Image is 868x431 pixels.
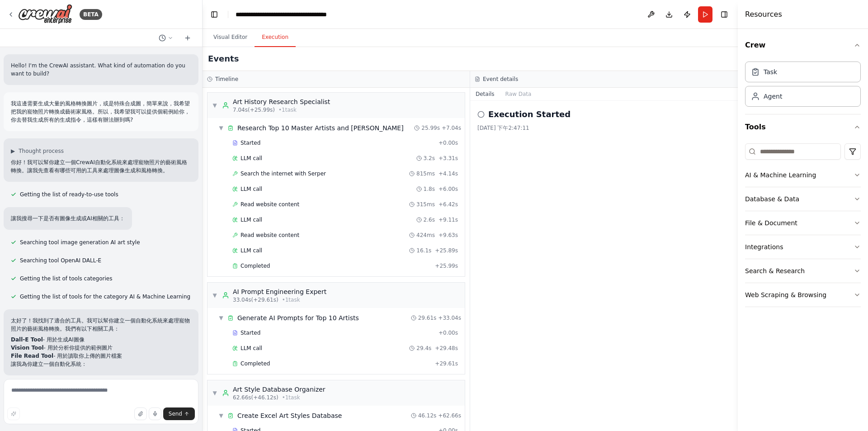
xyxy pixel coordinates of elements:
[255,28,296,47] button: Execution
[241,247,262,254] span: LLM call
[11,317,191,333] p: 太好了！我找到了適合的工具。我可以幫你建立一個自動化系統來處理寵物照片的藝術風格轉換。我們有以下相關工具：
[233,296,278,303] span: 33.04s (+29.61s)
[745,58,861,114] div: Crew
[241,185,262,193] span: LLM call
[149,407,161,420] button: Click to speak your automation idea
[233,97,330,106] div: Art History Research Specialist
[745,187,861,211] button: Database & Data
[442,124,461,132] span: + 7.04s
[416,201,435,208] span: 315ms
[418,314,437,322] span: 29.61s
[11,336,191,344] li: - 用於生成AI圖像
[439,216,458,223] span: + 9.11s
[745,33,861,58] button: Crew
[282,296,300,303] span: • 1 task
[169,410,182,417] span: Send
[483,76,518,83] h3: Event details
[439,201,458,208] span: + 6.42s
[7,407,20,420] button: Improve this prompt
[11,158,191,175] p: 你好！我可以幫你建立一個CrewAI自動化系統來處理寵物照片的藝術風格轉換。讓我先查看有哪些可用的工具來處理圖像生成和風格轉換。
[416,345,431,352] span: 29.4s
[212,102,217,109] span: ▼
[488,108,571,121] h2: Execution Started
[134,407,147,420] button: Upload files
[18,4,72,24] img: Logo
[418,412,437,419] span: 46.12s
[11,62,191,78] p: Hello! I'm the CrewAI assistant. What kind of automation do you want to build?
[218,412,224,419] span: ▼
[212,292,217,299] span: ▼
[80,9,102,20] div: BETA
[424,216,435,223] span: 2.6s
[215,76,238,83] h3: Timeline
[745,163,861,187] button: AI & Machine Learning
[20,257,101,264] span: Searching tool OpenAI DALL-E
[236,10,327,19] nav: breadcrumb
[241,232,299,239] span: Read website content
[745,283,861,307] button: Web Scraping & Browsing
[163,407,195,420] button: Send
[241,170,326,177] span: Search the internet with Serper
[435,247,458,254] span: + 25.89s
[233,394,278,401] span: 62.66s (+46.12s)
[11,336,43,343] strong: Dall-E Tool
[438,412,461,419] span: + 62.66s
[241,201,299,208] span: Read website content
[11,345,44,351] strong: Vision Tool
[416,232,435,239] span: 424ms
[745,9,782,20] h4: Resources
[745,266,805,275] div: Search & Research
[208,8,221,21] button: Hide left sidebar
[424,185,435,193] span: 1.8s
[416,247,431,254] span: 16.1s
[435,345,458,352] span: + 29.48s
[745,194,799,204] div: Database & Data
[745,290,826,299] div: Web Scraping & Browsing
[745,211,861,235] button: File & Document
[241,262,270,270] span: Completed
[241,139,260,147] span: Started
[237,411,342,420] span: Create Excel Art Styles Database
[20,293,190,300] span: Getting the list of tools for the category AI & Machine Learning
[438,314,461,322] span: + 33.04s
[470,88,500,100] button: Details
[241,216,262,223] span: LLM call
[745,140,861,314] div: Tools
[11,353,53,359] strong: File Read Tool
[20,239,140,246] span: Searching tool image generation AI art style
[237,313,359,322] span: Generate AI Prompts for Top 10 Artists
[20,275,112,282] span: Getting the list of tools categories
[19,147,64,155] span: Thought process
[233,385,325,394] div: Art Style Database Organizer
[764,67,777,76] div: Task
[278,106,297,114] span: • 1 task
[416,170,435,177] span: 815ms
[241,360,270,367] span: Completed
[241,329,260,336] span: Started
[11,344,191,352] li: - 用於分析你提供的範例圖片
[764,92,782,101] div: Agent
[282,394,300,401] span: • 1 task
[11,360,191,368] p: 讓我為你建立一個自動化系統：
[11,147,64,155] button: ▶Thought process
[11,352,191,360] li: - 用於讀取你上傳的圖片檔案
[206,28,255,47] button: Visual Editor
[435,262,458,270] span: + 25.99s
[237,123,404,133] span: Research Top 10 Master Artists and [PERSON_NAME]
[439,185,458,193] span: + 6.00s
[745,171,816,180] div: AI & Machine Learning
[745,259,861,283] button: Search & Research
[233,106,275,114] span: 7.04s (+25.99s)
[218,124,224,132] span: ▼
[11,214,125,223] p: 讓我搜尋一下是否有圖像生成或AI相關的工具：
[218,314,224,322] span: ▼
[745,235,861,259] button: Integrations
[11,147,15,155] span: ▶
[435,360,458,367] span: + 29.61s
[233,287,326,296] div: AI Prompt Engineering Expert
[439,170,458,177] span: + 4.14s
[500,88,537,100] button: Raw Data
[20,191,118,198] span: Getting the list of ready-to-use tools
[155,33,177,43] button: Switch to previous chat
[421,124,440,132] span: 25.99s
